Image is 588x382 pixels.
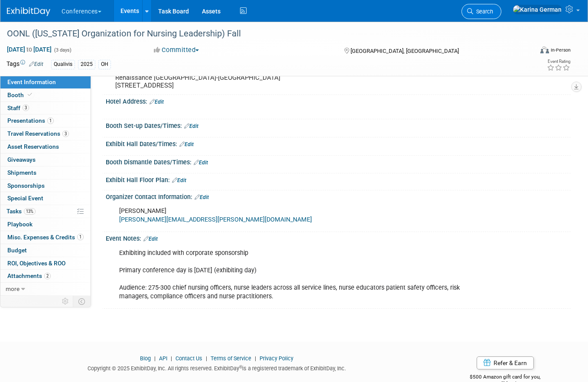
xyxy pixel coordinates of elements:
a: Edit [184,123,198,129]
span: Misc. Expenses & Credits [7,234,84,241]
a: Travel Reservations3 [0,127,91,140]
span: 3 [62,131,69,137]
span: 2 [44,273,51,279]
span: [DATE] [DATE] [6,46,52,53]
img: ExhibitDay [7,7,50,16]
a: Refer & Earn [477,356,534,369]
a: Privacy Policy [260,355,293,362]
span: Playbook [7,221,32,228]
span: 1 [47,118,54,124]
span: Asset Reservations [7,143,59,150]
div: Organizer Contact Information: [106,190,571,202]
a: Event Information [0,76,91,88]
span: Event Information [7,78,56,85]
a: Staff3 [0,102,91,114]
a: Edit [172,177,186,183]
div: 2025 [78,60,95,69]
div: OH [98,60,111,69]
a: Blog [140,355,151,362]
div: In-Person [550,47,571,53]
span: | [169,355,174,362]
div: Hotel Address: [106,95,571,106]
sup: ® [239,365,242,369]
span: more [6,285,19,292]
div: Event Rating [547,59,570,64]
span: Budget [7,247,27,254]
span: 3 [23,104,29,111]
span: Sponsorships [7,182,45,189]
a: Terms of Service [211,355,251,362]
span: Search [473,8,493,15]
div: Exhibit Hall Dates/Times: [106,137,571,149]
a: Attachments2 [0,270,91,282]
a: Presentations1 [0,114,91,127]
span: to [25,46,33,53]
a: [PERSON_NAME][EMAIL_ADDRESS][PERSON_NAME][DOMAIN_NAME] [119,216,312,223]
div: Booth Set-up Dates/Times: [106,119,571,131]
div: Event Notes: [106,232,571,243]
a: Budget [0,244,91,257]
span: [GEOGRAPHIC_DATA], [GEOGRAPHIC_DATA] [351,48,459,54]
span: | [253,355,258,362]
div: Booth Dismantle Dates/Times: [106,156,571,167]
span: (3 days) [53,47,71,53]
a: Giveaways [0,153,91,166]
div: Qualivis [51,60,75,69]
td: Personalize Event Tab Strip [58,296,73,307]
span: Booth [7,91,34,98]
span: ROI, Objectives & ROO [7,260,65,267]
button: Committed [151,46,202,55]
span: | [204,355,209,362]
div: OONL ([US_STATE] Organization for Nursing Leadership) Fall [4,26,523,42]
span: Presentations [7,117,54,124]
pre: Renaissance [GEOGRAPHIC_DATA]-[GEOGRAPHIC_DATA] [STREET_ADDRESS] [115,74,290,89]
a: Tasks13% [0,205,91,218]
a: Edit [194,160,208,166]
span: Travel Reservations [7,130,69,137]
a: Shipments [0,167,91,179]
a: Special Event [0,192,91,205]
a: ROI, Objectives & ROO [0,257,91,270]
span: Attachments [7,272,51,279]
span: 1 [77,234,84,240]
td: Tags [6,59,43,69]
span: Tasks [6,208,36,215]
span: Staff [7,104,29,111]
a: Contact Us [175,355,202,362]
img: Karina German [513,5,562,14]
span: Special Event [7,195,43,202]
span: | [152,355,158,362]
div: Exhibit Hall Floor Plan: [106,173,571,185]
a: Asset Reservations [0,140,91,153]
a: Edit [195,194,209,200]
a: Booth [0,89,91,101]
div: Exhibiting included with corporate sponsorship Primary conference day is [DATE] (exhibiting day) ... [113,245,480,305]
div: [PERSON_NAME] [113,202,480,229]
span: Giveaways [7,156,36,163]
a: Search [461,4,501,19]
a: API [159,355,167,362]
a: Edit [179,141,194,147]
a: Playbook [0,218,91,231]
a: Misc. Expenses & Credits1 [0,231,91,244]
span: Shipments [7,169,36,176]
a: Sponsorships [0,180,91,192]
a: more [0,283,91,295]
a: Edit [143,236,158,242]
div: Event Format [487,45,571,58]
i: Booth reservation complete [28,92,32,97]
a: Edit [149,99,164,105]
div: Copyright © 2025 ExhibitDay, Inc. All rights reserved. ExhibitDay is a registered trademark of Ex... [6,362,426,372]
img: Format-Inperson.png [540,46,549,53]
td: Toggle Event Tabs [73,296,91,307]
a: Edit [29,61,43,67]
span: 13% [24,208,36,215]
